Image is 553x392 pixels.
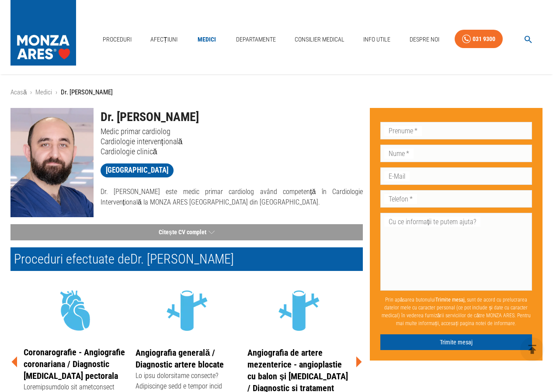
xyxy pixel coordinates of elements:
[101,163,174,177] a: [GEOGRAPHIC_DATA]
[233,31,279,49] a: Departamente
[101,108,363,126] h1: Dr. [PERSON_NAME]
[291,31,348,49] a: Consilier Medical
[10,87,543,97] nav: breadcrumb
[56,87,57,97] li: ›
[520,337,544,361] button: delete
[473,34,495,45] div: 031 9300
[99,31,135,49] a: Proceduri
[10,108,94,217] img: Dr. Hassan Al Ali
[10,247,363,271] h2: Proceduri efectuate de Dr. [PERSON_NAME]
[30,87,32,97] li: ›
[101,187,363,208] p: Dr. [PERSON_NAME] este medic primar cardiolog având competență în Cardiologie Intervențională la ...
[435,297,465,303] b: Trimite mesaj
[101,146,363,156] p: Cardiologie clinică
[101,165,174,176] span: [GEOGRAPHIC_DATA]
[10,224,363,240] button: Citește CV complet
[101,136,363,146] p: Cardiologie intervențională
[35,88,52,96] a: Medici
[101,126,363,136] p: Medic primar cardiolog
[406,31,443,49] a: Despre Noi
[61,87,113,97] p: Dr. [PERSON_NAME]
[380,334,532,350] button: Trimite mesaj
[147,31,181,49] a: Afecțiuni
[455,30,503,49] a: 031 9300
[136,347,224,370] a: Angiografia generală / Diagnostic artere blocate
[10,88,27,96] a: Acasă
[380,292,532,331] p: Prin apăsarea butonului , sunt de acord cu prelucrarea datelor mele cu caracter personal (ce pot ...
[193,31,221,49] a: Medici
[24,347,125,381] a: Coronarografie - Angiografie coronariana / Diagnostic [MEDICAL_DATA] pectorala
[360,31,394,49] a: Info Utile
